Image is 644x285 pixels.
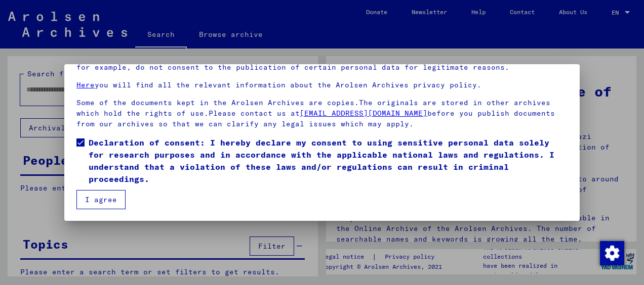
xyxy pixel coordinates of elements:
button: I agree [76,190,126,209]
span: Declaration of consent: I hereby declare my consent to using sensitive personal data solely for r... [89,136,568,185]
p: you will find all the relevant information about the Arolsen Archives privacy policy. [76,80,568,90]
img: Change consent [600,241,624,265]
a: [EMAIL_ADDRESS][DOMAIN_NAME] [300,109,427,118]
a: Here [76,80,95,89]
p: Some of the documents kept in the Arolsen Archives are copies.The originals are stored in other a... [76,98,568,129]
